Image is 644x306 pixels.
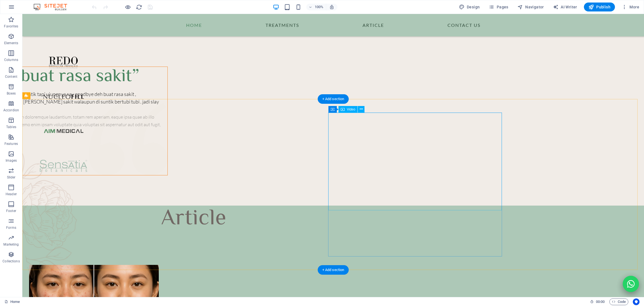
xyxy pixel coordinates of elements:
[551,3,579,11] button: AI Writer
[32,4,74,10] img: Editor Logo
[633,298,640,305] button: Usercentrics
[6,225,16,230] p: Forms
[5,74,17,79] p: Content
[3,259,20,263] p: Collections
[517,4,544,10] span: Navigator
[3,242,19,247] p: Marketing
[3,108,19,112] p: Accordion
[318,265,349,275] div: + Add section
[4,58,18,62] p: Columns
[600,300,601,304] span: :
[329,4,334,10] i: On resize automatically adjust zoom level to fit chosen device.
[306,4,326,10] button: 100%
[612,298,626,305] span: Code
[489,4,508,10] span: Pages
[6,209,16,213] p: Footer
[318,94,349,104] div: + Add section
[590,298,605,305] h6: Session time
[124,4,131,10] button: Click here to leave preview mode and continue editing
[459,4,480,10] span: Design
[4,142,18,146] p: Features
[486,3,510,11] button: Pages
[588,4,610,10] span: Publish
[4,24,18,29] p: Favorites
[553,4,577,10] span: AI Writer
[622,4,639,10] span: More
[347,108,355,111] span: Video
[136,4,142,10] button: reload
[7,91,16,96] p: Boxes
[584,3,615,11] button: Publish
[609,298,628,305] button: Code
[4,298,20,305] a: Click to cancel selection. Double-click to open Pages
[457,3,482,11] div: Design (Ctrl+Alt+Y)
[6,158,17,163] p: Images
[136,4,142,10] i: Reload page
[619,3,641,11] button: More
[6,125,16,129] p: Tables
[6,192,17,196] p: Header
[457,3,482,11] button: Design
[596,298,605,305] span: 00 00
[515,3,546,11] button: Navigator
[4,41,18,45] p: Elements
[7,175,16,180] p: Slider
[315,4,324,10] h6: 100%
